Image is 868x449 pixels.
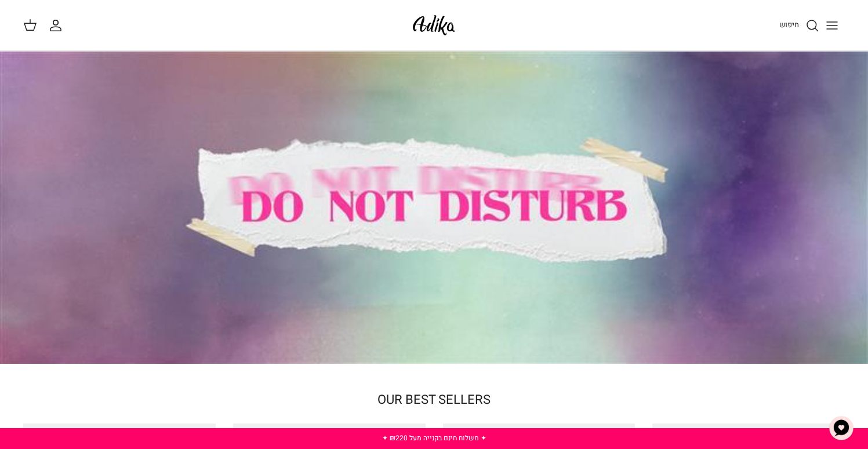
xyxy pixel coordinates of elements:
a: חיפוש [779,19,819,32]
img: Adika IL [409,12,459,39]
span: חיפוש [779,19,799,30]
a: ✦ משלוח חינם בקנייה מעל ₪220 ✦ [382,433,486,443]
a: החשבון שלי [49,19,67,32]
button: צ'אט [824,411,859,446]
a: OUR BEST SELLERS [377,390,491,409]
button: Toggle menu [819,13,845,38]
